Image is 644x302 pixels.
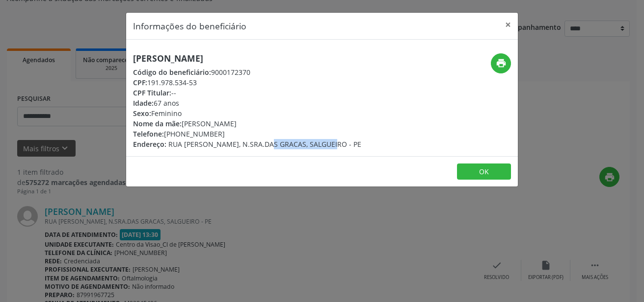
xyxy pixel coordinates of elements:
div: 67 anos [133,98,361,108]
span: Sexo: [133,109,151,118]
h5: [PERSON_NAME] [133,53,361,64]
span: CPF Titular: [133,88,171,97]
div: [PHONE_NUMBER] [133,129,361,139]
span: RUA [PERSON_NAME], N.SRA.DAS GRACAS, SALGUEIRO - PE [168,139,361,149]
div: 9000172370 [133,67,361,77]
button: OK [457,163,511,180]
button: Close [498,13,518,37]
span: Idade: [133,98,154,108]
div: [PERSON_NAME] [133,118,361,129]
div: Feminino [133,108,361,118]
div: 191.978.534-53 [133,77,361,88]
span: CPF: [133,78,147,87]
button: print [491,53,511,73]
span: Nome da mãe: [133,119,182,128]
div: -- [133,88,361,98]
span: Endereço: [133,139,166,149]
h5: Informações do beneficiário [133,20,246,32]
span: Telefone: [133,129,164,139]
span: Código do beneficiário: [133,68,211,77]
i: print [496,58,507,69]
